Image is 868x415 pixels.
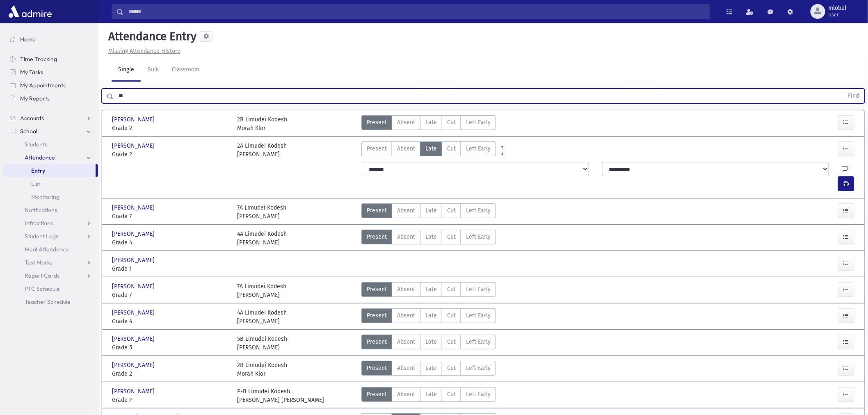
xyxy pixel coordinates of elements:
img: AdmirePro [7,3,54,20]
span: Cut [447,364,456,372]
a: Infractions [3,217,98,230]
span: Present [367,285,387,294]
span: Test Marks [25,259,53,266]
a: Meal Attendance [3,243,98,256]
span: Left Early [466,144,491,153]
div: AttTypes [361,387,496,404]
span: Grade 7 [112,212,229,221]
a: Test Marks [3,256,98,269]
span: [PERSON_NAME] [112,256,156,265]
span: Cut [447,144,456,153]
span: Grade 7 [112,291,229,299]
span: Absent [397,364,415,372]
span: School [20,128,37,135]
div: 4A Limudei Kodesh [PERSON_NAME] [237,308,287,326]
span: Attendance [25,154,55,161]
span: List [31,180,40,187]
span: Late [425,311,437,320]
div: 7A Limudei Kodesh [PERSON_NAME] [237,282,286,299]
span: Left Early [466,118,491,127]
a: Time Tracking [3,52,98,66]
div: AttTypes [361,361,496,378]
span: Absent [397,118,415,127]
u: Missing Attendance History [108,48,180,55]
span: Monitoring [31,193,59,201]
a: Single [112,59,141,82]
span: PTC Schedule [25,285,60,292]
a: List [3,177,98,190]
span: Present [367,118,387,127]
span: Left Early [466,206,491,215]
span: Infractions [25,219,53,227]
span: Cut [447,206,456,215]
div: 2B Limudei Kodesh Morah Klor [237,361,287,378]
div: 4A Limudei Kodesh [PERSON_NAME] [237,230,287,247]
div: AttTypes [361,282,496,299]
span: Cut [447,337,456,346]
span: Absent [397,285,415,294]
span: Grade 2 [112,369,229,378]
span: [PERSON_NAME] [112,230,156,238]
div: AttTypes [361,335,496,352]
a: Entry [3,164,96,177]
span: Grade 4 [112,238,229,247]
span: Absent [397,337,415,346]
div: 2A Limudei Kodesh [PERSON_NAME] [237,141,287,159]
a: Report Cards [3,269,98,282]
span: Absent [397,390,415,399]
span: Entry [31,167,45,174]
span: Late [425,285,437,294]
div: AttTypes [361,203,496,221]
span: Grade P [112,396,229,404]
span: Cut [447,118,456,127]
span: Cut [447,390,456,399]
a: Student Logs [3,230,98,243]
button: Find [843,89,864,103]
a: Bulk [141,59,165,82]
span: Notifications [25,206,57,214]
span: Late [425,390,437,399]
div: 5B Limudei Kodesh [PERSON_NAME] [237,335,287,352]
a: My Reports [3,92,98,105]
span: Teacher Schedule [25,298,71,306]
span: Present [367,311,387,320]
span: [PERSON_NAME] [112,387,156,396]
span: Late [425,337,437,346]
span: Late [425,118,437,127]
span: [PERSON_NAME] [112,335,156,343]
span: Absent [397,144,415,153]
span: User [829,11,847,18]
a: School [3,125,98,138]
span: Absent [397,233,415,241]
h5: Attendance Entry [105,30,196,43]
a: Classroom [165,59,206,82]
span: Present [367,144,387,153]
span: Late [425,233,437,241]
span: Home [20,36,36,43]
a: My Appointments [3,79,98,92]
a: Students [3,138,98,151]
span: mlobel [829,5,847,11]
div: 2B Limudei Kodesh Morah Klor [237,115,287,132]
span: [PERSON_NAME] [112,141,156,150]
a: Monitoring [3,190,98,203]
span: Left Early [466,337,491,346]
span: Present [367,206,387,215]
a: Missing Attendance History [105,48,180,55]
span: Grade 1 [112,265,229,273]
div: AttTypes [361,230,496,247]
span: Left Early [466,311,491,320]
a: Home [3,33,98,46]
span: Cut [447,285,456,294]
span: Absent [397,206,415,215]
a: Teacher Schedule [3,295,98,308]
span: [PERSON_NAME] [112,308,156,317]
a: Notifications [3,203,98,217]
span: Accounts [20,114,44,122]
span: Students [25,141,47,148]
a: PTC Schedule [3,282,98,295]
a: Attendance [3,151,98,164]
span: Late [425,206,437,215]
span: My Reports [20,95,50,102]
span: Grade 4 [112,317,229,326]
